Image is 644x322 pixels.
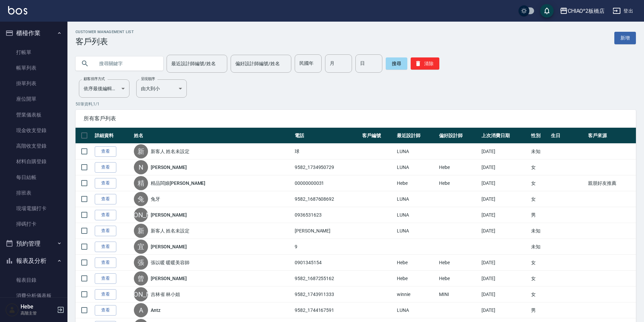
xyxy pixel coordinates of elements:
[293,191,360,207] td: 9582_1687608692
[411,57,439,70] button: 清除
[586,175,636,191] td: 親朋好友推薦
[3,170,65,185] a: 每日結帳
[529,239,550,255] td: 未知
[3,201,65,216] a: 現場電腦打卡
[529,207,550,223] td: 男
[293,239,360,255] td: 9
[95,226,116,236] a: 查看
[95,257,116,268] a: 查看
[293,128,360,144] th: 電話
[3,138,65,154] a: 高階收支登錄
[134,255,148,270] div: 張
[360,128,395,144] th: 客戶編號
[3,107,65,123] a: 營業儀表板
[293,271,360,287] td: 9582_1687255162
[437,271,479,287] td: Hebe
[395,271,437,287] td: Hebe
[549,128,586,144] th: 生日
[480,255,529,271] td: [DATE]
[480,287,529,302] td: [DATE]
[151,227,189,234] a: 新客人 姓名未設定
[95,305,116,316] a: 查看
[95,242,116,252] a: 查看
[293,302,360,318] td: 9582_1744167591
[151,196,160,202] a: 兔牙
[437,159,479,175] td: Hebe
[21,310,55,316] p: 高階主管
[610,5,636,17] button: 登出
[557,4,608,18] button: CHIAO^2板橋店
[3,45,65,60] a: 打帳單
[151,243,186,250] a: [PERSON_NAME]
[568,7,605,15] div: CHIAO^2板橋店
[529,191,550,207] td: 女
[395,191,437,207] td: LUNA
[437,287,479,302] td: MINI
[529,287,550,302] td: 女
[76,101,636,107] p: 50 筆資料, 1 / 1
[151,212,186,218] a: [PERSON_NAME]
[529,159,550,175] td: 女
[21,303,55,310] h5: Hebe
[3,216,65,232] a: 掃碼打卡
[529,302,550,318] td: 男
[95,146,116,157] a: 查看
[395,175,437,191] td: Hebe
[386,57,407,70] button: 搜尋
[395,128,437,144] th: 最近設計師
[529,144,550,159] td: 未知
[293,207,360,223] td: 0936531623
[3,91,65,107] a: 座位開單
[3,60,65,76] a: 帳單列表
[293,223,360,239] td: [PERSON_NAME]
[134,176,148,190] div: 精
[293,175,360,191] td: 00000000031
[540,4,554,18] button: save
[480,271,529,287] td: [DATE]
[480,191,529,207] td: [DATE]
[3,252,65,270] button: 報表及分析
[3,154,65,169] a: 材料自購登錄
[395,302,437,318] td: LUNA
[141,76,155,81] label: 呈現順序
[151,259,189,266] a: 張以暖 暖暖美容師
[480,159,529,175] td: [DATE]
[3,185,65,201] a: 排班表
[94,54,158,73] input: 搜尋關鍵字
[5,303,19,317] img: Person
[151,148,189,155] a: 新客人 姓名未設定
[151,180,205,187] a: 精品闆娘[PERSON_NAME]
[3,24,65,42] button: 櫃檯作業
[134,240,148,254] div: 宜
[614,32,636,44] a: 新增
[134,303,148,317] div: A
[134,287,148,301] div: [PERSON_NAME]
[3,272,65,288] a: 報表目錄
[3,288,65,303] a: 消費分析儀表板
[395,223,437,239] td: LUNA
[76,37,134,46] h3: 客戶列表
[95,162,116,173] a: 查看
[151,291,180,298] a: 吉林省 林小姐
[76,30,134,34] h2: Customer Management List
[134,144,148,158] div: 新
[136,79,187,98] div: 由大到小
[151,164,186,171] a: [PERSON_NAME]
[529,128,550,144] th: 性別
[437,128,479,144] th: 偏好設計師
[529,255,550,271] td: 女
[395,144,437,159] td: LUNA
[93,128,132,144] th: 詳細資料
[293,159,360,175] td: 9582_1734950729
[293,287,360,302] td: 9582_1743911333
[95,289,116,300] a: 查看
[151,307,160,314] a: Antz
[3,76,65,91] a: 掛單列表
[3,123,65,138] a: 現金收支登錄
[132,128,293,144] th: 姓名
[3,235,65,252] button: 預約管理
[293,144,360,159] td: 球
[480,175,529,191] td: [DATE]
[79,79,129,98] div: 依序最後編輯時間
[134,271,148,286] div: 曾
